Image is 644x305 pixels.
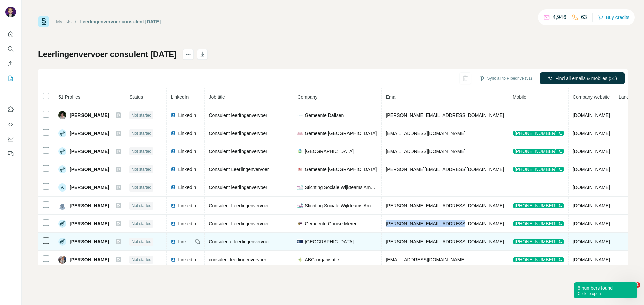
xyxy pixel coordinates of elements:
[70,148,109,155] span: [PERSON_NAME]
[171,239,176,244] img: LinkedIn logo
[131,112,151,118] span: Not started
[178,202,196,209] span: LinkedIn
[131,203,151,209] span: Not started
[131,257,151,263] span: Not started
[513,221,564,226] div: [PHONE_NUMBER]
[573,221,610,226] span: [DOMAIN_NAME]
[540,72,625,84] button: Find all emails & mobiles (51)
[70,130,109,137] span: [PERSON_NAME]
[5,28,16,40] button: Quick start
[386,221,504,226] span: [PERSON_NAME][EMAIL_ADDRESS][DOMAIN_NAME]
[305,202,377,209] span: Stichting Sociale Wijkteams Arnhem
[297,203,303,208] img: company-logo
[297,94,317,100] span: Company
[58,183,66,192] div: A
[5,118,16,130] button: Use Surfe API
[58,165,66,173] img: Avatar
[513,239,564,244] div: [PHONE_NUMBER]
[209,112,267,118] span: Consulent leerlingenvervoer
[513,257,564,262] div: [PHONE_NUMBER]
[386,257,465,262] span: [EMAIL_ADDRESS][DOMAIN_NAME]
[305,130,377,137] span: Gemeente [GEOGRAPHIC_DATA]
[573,167,610,172] span: [DOMAIN_NAME]
[573,112,610,118] span: [DOMAIN_NAME]
[305,256,339,263] span: ABG-organisatie
[178,148,196,155] span: LinkedIn
[555,75,617,82] span: Find all emails & mobiles (51)
[70,238,109,245] span: [PERSON_NAME]
[305,148,354,155] span: [GEOGRAPHIC_DATA]
[171,257,176,262] img: LinkedIn logo
[56,19,72,24] a: My lists
[297,112,303,118] img: company-logo
[573,131,610,136] span: [DOMAIN_NAME]
[58,256,66,264] img: Avatar
[297,257,303,262] img: company-logo
[131,130,151,136] span: Not started
[75,18,76,25] li: /
[5,103,16,116] button: Use Surfe on LinkedIn
[297,221,303,226] img: company-logo
[573,257,610,262] span: [DOMAIN_NAME]
[297,131,303,136] img: company-logo
[513,167,564,172] div: [PHONE_NUMBER]
[513,131,564,136] div: [PHONE_NUMBER]
[297,239,303,244] img: company-logo
[209,167,269,172] span: Consulent Leerlingenvervoer
[129,94,143,100] span: Status
[573,185,610,190] span: [DOMAIN_NAME]
[131,239,151,245] span: Not started
[58,111,66,119] img: Avatar
[183,49,194,60] button: actions
[209,185,267,190] span: Consulent leerlingenvervoer
[58,94,80,100] span: 51 Profiles
[5,43,16,55] button: Search
[573,239,610,244] span: [DOMAIN_NAME]
[171,167,176,172] img: LinkedIn logo
[573,94,610,100] span: Company website
[178,130,196,137] span: LinkedIn
[171,131,176,136] img: LinkedIn logo
[70,202,109,209] span: [PERSON_NAME]
[305,184,377,191] span: Stichting Sociale Wijkteams Arnhem
[209,149,267,154] span: Consulent leerlingenvervoer
[131,184,151,190] span: Not started
[305,220,357,227] span: Gemeente Gooise Meren
[58,220,66,228] img: Avatar
[305,112,344,119] span: Gemeente Dalfsen
[619,94,636,100] span: Landline
[178,256,196,263] span: LinkedIn
[209,221,269,226] span: Consulent Leerlingenvervoer
[70,166,109,173] span: [PERSON_NAME]
[573,149,610,154] span: [DOMAIN_NAME]
[305,166,377,173] span: Gemeente [GEOGRAPHIC_DATA]
[209,131,267,136] span: Consulent leerlingenvervoer
[475,73,537,83] button: Sync all to Pipedrive (51)
[573,203,610,208] span: [DOMAIN_NAME]
[5,133,16,145] button: Dashboard
[5,7,16,17] img: Avatar
[38,16,49,27] img: Surfe Logo
[209,239,270,244] span: Consulente leerlingenvervoer
[598,13,629,22] button: Buy credits
[386,131,465,136] span: [EMAIL_ADDRESS][DOMAIN_NAME]
[209,203,269,208] span: Consulent Leerlingenvervoer
[171,112,176,118] img: LinkedIn logo
[553,13,566,21] p: 4,946
[58,202,66,210] img: Avatar
[70,220,109,227] span: [PERSON_NAME]
[131,148,151,154] span: Not started
[386,239,504,244] span: [PERSON_NAME][EMAIL_ADDRESS][DOMAIN_NAME]
[70,184,109,191] span: [PERSON_NAME]
[513,94,526,100] span: Mobile
[80,18,161,25] div: Leerlingenvervoer consulent [DATE]
[58,147,66,155] img: Avatar
[131,166,151,172] span: Not started
[297,185,303,190] img: company-logo
[209,257,266,262] span: consulent leerlingenvervoer
[297,149,303,154] img: company-logo
[386,203,504,208] span: [PERSON_NAME][EMAIL_ADDRESS][DOMAIN_NAME]
[171,221,176,226] img: LinkedIn logo
[171,185,176,190] img: LinkedIn logo
[131,221,151,227] span: Not started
